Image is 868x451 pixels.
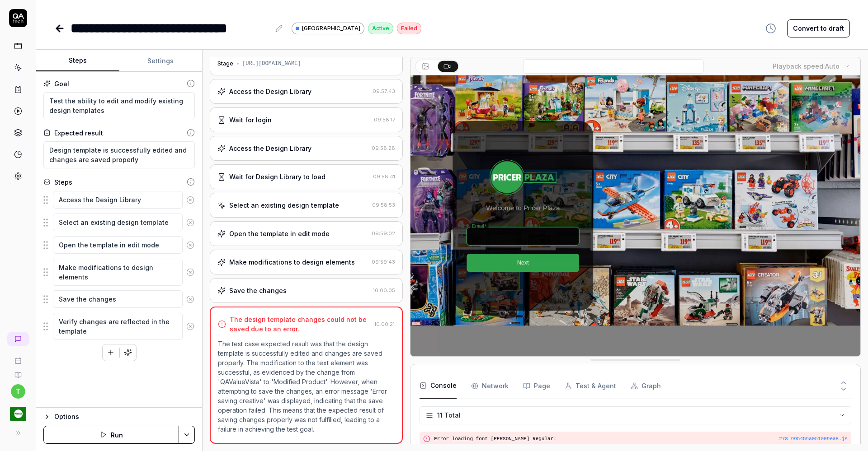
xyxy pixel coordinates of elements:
button: View version history [760,19,782,37]
a: [GEOGRAPHIC_DATA] [292,22,364,34]
img: Pricer.com Logo [10,406,26,422]
div: Suggestions [43,312,195,340]
pre: Error loading font [PERSON_NAME]-Regular: [434,435,848,443]
button: 278-995459a051009ea8.js [779,435,848,443]
time: 10:00:21 [374,321,395,327]
a: Book a call with us [4,350,32,364]
div: Stage [217,60,233,68]
time: 09:58:28 [372,145,395,151]
div: [URL][DOMAIN_NAME] [242,60,301,68]
time: 09:58:53 [372,202,395,208]
button: Remove step [183,214,198,232]
div: Suggestions [43,290,195,309]
div: Playback speed: [773,61,840,71]
button: Remove step [183,191,198,209]
button: Settings [119,50,203,72]
time: 09:58:17 [374,116,395,123]
div: Suggestions [43,236,195,255]
time: 09:58:41 [373,173,395,180]
button: Console [420,373,457,399]
p: The test case expected result was that the design template is successfully edited and changes are... [218,339,395,434]
div: Access the Design Library [229,87,311,96]
button: Remove step [183,317,198,335]
button: Options [43,411,195,422]
a: Documentation [4,364,32,379]
button: Steps [36,50,119,72]
div: Suggestions [43,191,195,209]
div: Wait for Design Library to load [229,172,325,181]
button: Remove step [183,263,198,281]
button: Remove step [183,236,198,254]
div: Failed [397,23,421,34]
a: New conversation [7,332,29,346]
div: Suggestions [43,213,195,232]
button: t [11,384,25,399]
div: Options [54,411,195,422]
button: Network [471,373,509,399]
time: 09:57:43 [373,88,395,94]
button: Convert to draft [787,19,850,37]
time: 09:59:02 [372,230,395,237]
div: Make modifications to design elements [229,257,355,267]
div: Wait for login [229,115,272,125]
div: Select an existing design template [229,200,339,210]
time: 10:00:05 [373,287,395,293]
div: Steps [54,177,72,187]
div: The design template changes could not be saved due to an error. [230,315,371,334]
button: Pricer.com Logo [4,399,32,424]
div: Suggestions [43,258,195,286]
div: Save the changes [229,286,287,295]
div: Access the Design Library [229,144,311,153]
button: Run [43,426,179,444]
button: Remove step [183,290,198,308]
div: Open the template in edit mode [229,229,330,238]
button: Test & Agent [565,373,616,399]
button: Graph [631,373,661,399]
div: Expected result [54,128,103,138]
time: 09:59:43 [372,259,395,265]
button: Page [523,373,550,399]
div: Goal [54,79,69,88]
span: [GEOGRAPHIC_DATA] [302,24,360,33]
div: Active [368,23,393,34]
